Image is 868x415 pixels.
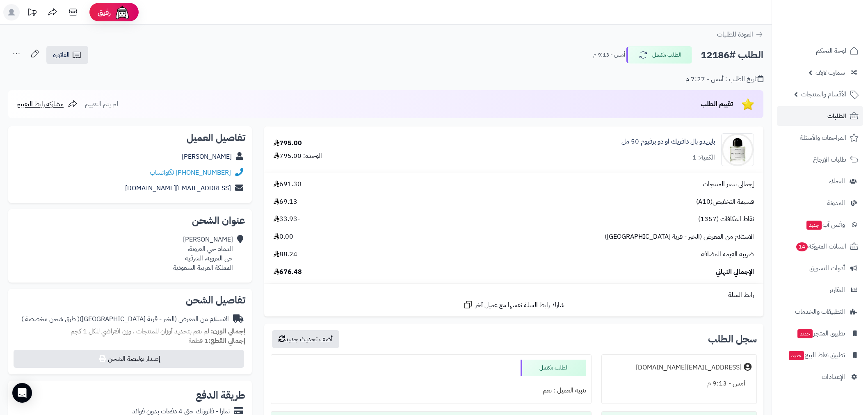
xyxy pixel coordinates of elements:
[788,349,845,361] span: تطبيق نقاط البيع
[274,267,302,277] span: 676.48
[816,45,846,57] span: لوحة التحكم
[777,150,863,169] a: طلبات الإرجاع
[626,46,692,64] button: الطلب مكتمل
[777,106,863,126] a: الطلبات
[795,306,845,317] span: التطبيقات والخدمات
[777,302,863,322] a: التطبيقات والخدمات
[777,324,863,343] a: تطبيق المتجرجديد
[829,284,845,296] span: التقارير
[795,241,846,252] span: السلات المتروكة
[22,4,42,23] a: تحديثات المنصة
[708,334,757,344] h3: سجل الطلب
[797,329,813,338] span: جديد
[15,295,245,305] h2: تفاصيل الشحن
[777,128,863,148] a: المراجعات والأسئلة
[274,250,297,259] span: 88.24
[196,390,245,400] h2: طريقة الدفع
[777,237,863,256] a: السلات المتروكة14
[801,89,846,100] span: الأقسام والمنتجات
[777,193,863,213] a: المدونة
[701,47,763,64] h2: الطلب #12186
[15,216,245,226] h2: عنوان الشحن
[150,168,174,178] a: واتساب
[813,154,846,165] span: طلبات الإرجاع
[806,219,845,230] span: وآتس آب
[189,336,245,346] small: 1 قطعة
[692,153,715,162] div: الكمية: 1
[274,139,302,148] div: 795.00
[46,46,88,64] a: الفاتورة
[722,133,754,166] img: 7340032806038_byredo_byredo_bal_d_afrique_edp_50ml_1-90x90.jpg
[607,376,752,392] div: أمس - 9:13 م
[182,152,232,162] a: [PERSON_NAME]
[463,300,564,310] a: شارك رابط السلة نفسها مع عميل آخر
[698,214,754,224] span: نقاط المكافآت (1357)
[789,351,804,360] span: جديد
[274,197,300,207] span: -69.13
[796,242,808,251] span: 14
[12,383,32,403] div: Open Intercom Messenger
[777,367,863,387] a: الإعدادات
[806,221,822,230] span: جديد
[274,180,302,189] span: 691.30
[521,360,586,376] div: الطلب مكتمل
[777,215,863,235] a: وآتس آبجديد
[14,350,244,368] button: إصدار بوليصة الشحن
[703,180,754,189] span: إجمالي سعر المنتجات
[812,6,860,23] img: logo-2.png
[15,133,245,143] h2: تفاصيل العميل
[809,262,845,274] span: أدوات التسويق
[797,328,845,339] span: تطبيق المتجر
[16,99,78,109] a: مشاركة رابط التقييم
[53,50,70,60] span: الفاتورة
[716,267,754,277] span: الإجمالي النهائي
[85,99,118,109] span: لم يتم التقييم
[267,290,760,300] div: رابط السلة
[717,30,753,39] span: العودة للطلبات
[98,7,111,17] span: رفيق
[701,99,733,109] span: تقييم الطلب
[274,151,322,161] div: الوحدة: 795.00
[827,110,846,122] span: الطلبات
[125,183,231,193] a: [EMAIL_ADDRESS][DOMAIN_NAME]
[173,235,233,272] div: [PERSON_NAME] الدمام حي العروبة، حي العروبة، الشرقية المملكة العربية السعودية
[605,232,754,242] span: الاستلام من المعرض (الخبر - قرية [GEOGRAPHIC_DATA])
[114,4,130,21] img: ai-face.png
[21,315,229,324] div: الاستلام من المعرض (الخبر - قرية [GEOGRAPHIC_DATA])
[274,214,300,224] span: -33.93
[211,326,245,336] strong: إجمالي الوزن:
[827,197,845,209] span: المدونة
[696,197,754,207] span: قسيمة التخفيض(A10)
[777,280,863,300] a: التقارير
[777,258,863,278] a: أدوات التسويق
[21,314,80,324] span: ( طرق شحن مخصصة )
[274,232,293,242] span: 0.00
[777,41,863,61] a: لوحة التحكم
[475,301,564,310] span: شارك رابط السلة نفسها مع عميل آخر
[777,171,863,191] a: العملاء
[16,99,64,109] span: مشاركة رابط التقييم
[593,51,625,59] small: أمس - 9:13 م
[636,363,742,372] div: [EMAIL_ADDRESS][DOMAIN_NAME]
[701,250,754,259] span: ضريبة القيمة المضافة
[71,326,209,336] span: لم تقم بتحديد أوزان للمنتجات ، وزن افتراضي للكل 1 كجم
[272,330,339,348] button: أضف تحديث جديد
[815,67,845,78] span: سمارت لايف
[208,336,245,346] strong: إجمالي القطع:
[829,176,845,187] span: العملاء
[276,383,586,399] div: تنبيه العميل : نعم
[176,168,231,178] a: [PHONE_NUMBER]
[822,371,845,383] span: الإعدادات
[800,132,846,144] span: المراجعات والأسئلة
[621,137,715,146] a: بايريدو بال دافريك او دو برفيوم 50 مل
[685,75,763,84] div: تاريخ الطلب : أمس - 7:27 م
[717,30,763,39] a: العودة للطلبات
[777,345,863,365] a: تطبيق نقاط البيعجديد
